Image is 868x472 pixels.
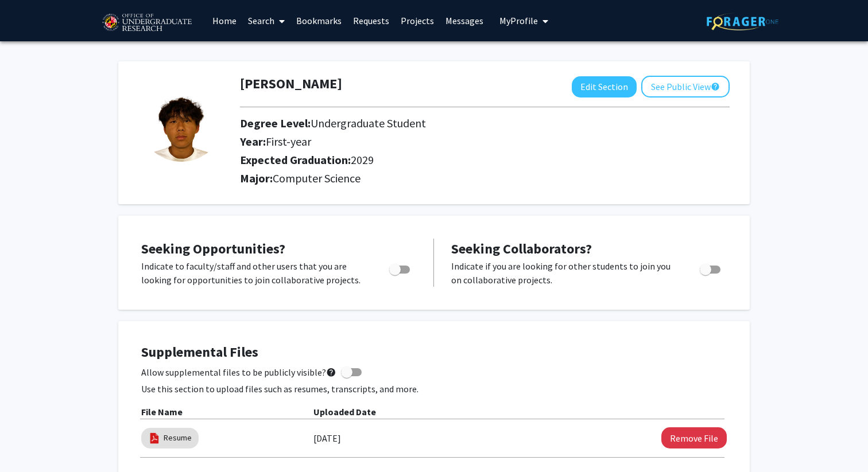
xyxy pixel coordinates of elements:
button: Remove Resume File [661,427,727,448]
a: Projects [395,1,440,41]
span: Undergraduate Student [311,116,426,130]
p: Indicate to faculty/staff and other users that you are looking for opportunities to join collabor... [141,259,367,287]
h4: Supplemental Files [141,344,727,361]
h1: [PERSON_NAME] [240,76,342,92]
p: Use this section to upload files such as resumes, transcripts, and more. [141,382,727,396]
img: Profile Picture [138,76,224,162]
span: My Profile [499,15,538,26]
mat-icon: help [711,80,720,93]
h2: Degree Level: [240,116,665,130]
a: Requests [347,1,395,41]
iframe: Chat [9,420,49,463]
p: Indicate if you are looking for other students to join you on collaborative projects. [451,259,678,287]
span: Allow supplemental files to be publicly visible? [141,365,336,379]
a: Home [207,1,242,41]
h2: Major: [240,171,730,185]
label: [DATE] [313,428,341,448]
a: Messages [440,1,489,41]
a: Search [242,1,290,41]
span: Seeking Opportunities? [141,240,285,258]
a: Bookmarks [290,1,347,41]
b: File Name [141,406,183,418]
span: Seeking Collaborators? [451,240,592,258]
h2: Year: [240,135,665,149]
img: University of Maryland Logo [98,9,195,37]
div: Toggle [385,259,416,276]
mat-icon: help [326,365,336,379]
span: First-year [266,134,311,149]
img: pdf_icon.png [148,432,161,444]
button: See Public View [641,76,730,97]
span: Computer Science [273,171,361,185]
div: Toggle [695,259,727,276]
b: Uploaded Date [313,406,376,418]
h2: Expected Graduation: [240,153,665,167]
span: 2029 [351,153,374,167]
img: ForagerOne Logo [707,13,778,30]
a: Resume [164,432,192,444]
button: Edit Section [572,76,637,97]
